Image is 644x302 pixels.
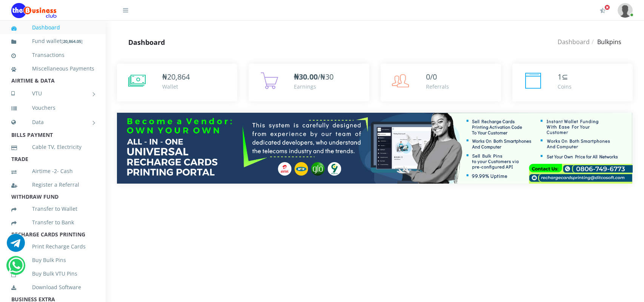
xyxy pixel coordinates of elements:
div: ⊆ [558,71,572,83]
a: Dashboard [11,19,94,36]
span: 0/0 [426,72,437,82]
a: Chat for support [8,262,24,274]
div: Coins [558,83,572,90]
strong: Dashboard [128,38,165,47]
a: Transfer to Wallet [11,200,94,218]
a: ₦30.00/₦30 Earnings [249,64,369,101]
b: 20,864.05 [63,38,81,44]
a: ₦20,864 Wallet [117,64,237,101]
a: Vouchers [11,99,94,117]
i: Activate Your Membership [600,8,606,14]
a: Dashboard [558,38,590,46]
span: /₦30 [294,72,334,82]
span: 1 [558,72,562,82]
span: 20,864 [167,72,190,82]
img: multitenant_rcp.png [117,113,633,184]
a: Fund wallet[20,864.05] [11,32,94,50]
div: Wallet [162,83,190,90]
small: [ ] [61,38,83,44]
b: ₦30.00 [294,72,318,82]
div: ₦ [162,71,190,83]
a: Miscellaneous Payments [11,60,94,77]
div: Referrals [426,83,449,90]
a: Cable TV, Electricity [11,138,94,156]
img: Logo [11,3,57,18]
a: Register a Referral [11,176,94,193]
a: Transfer to Bank [11,214,94,231]
li: Bulkpins [590,37,621,46]
a: Buy Bulk VTU Pins [11,265,94,282]
a: Airtime -2- Cash [11,162,94,180]
a: Chat for support [7,239,25,252]
span: Activate Your Membership [604,5,610,10]
a: Data [11,113,94,132]
a: Buy Bulk Pins [11,251,94,269]
img: User [618,3,633,18]
a: Download Software [11,279,94,296]
a: 0/0 Referrals [381,64,501,101]
div: Earnings [294,83,334,90]
a: Transactions [11,46,94,64]
a: VTU [11,84,94,103]
a: Print Recharge Cards [11,238,94,255]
